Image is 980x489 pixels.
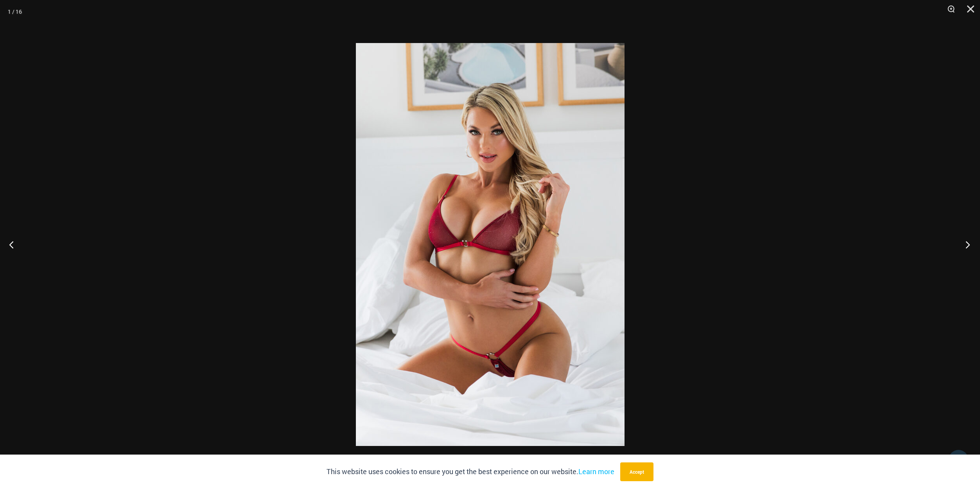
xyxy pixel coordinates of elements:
[8,6,22,18] div: 1 / 16
[327,466,614,478] p: This website uses cookies to ensure you get the best experience on our website.
[620,462,653,481] button: Accept
[951,225,980,264] button: Next
[578,467,614,476] a: Learn more
[356,43,625,446] img: Guilty Pleasures Red 1045 Bra 689 Micro 05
